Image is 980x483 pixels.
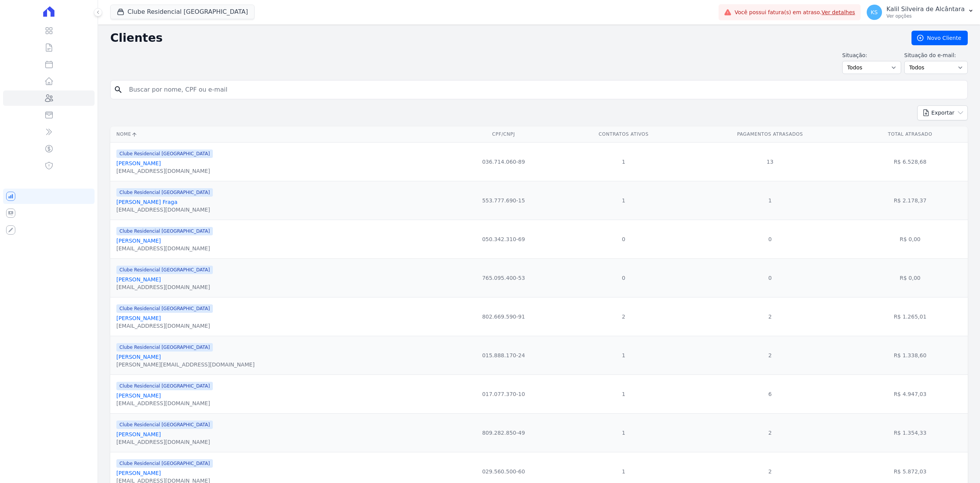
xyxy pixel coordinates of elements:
[688,336,852,375] td: 2
[560,181,688,220] td: 1
[116,393,161,399] a: [PERSON_NAME]
[853,142,968,181] td: R$ 6.528,68
[448,413,560,452] td: 809.282.850-49
[116,361,255,368] div: [PERSON_NAME][EMAIL_ADDRESS][DOMAIN_NAME]
[116,315,161,321] a: [PERSON_NAME]
[853,258,968,297] td: R$ 0,00
[116,227,213,235] span: Clube Residencial [GEOGRAPHIC_DATA]
[861,2,980,23] button: KS Kalil Silveira de Alcântara Ver opções
[116,470,161,476] a: [PERSON_NAME]
[124,82,964,97] input: Buscar por nome, CPF ou e-mail
[110,31,899,45] h2: Clientes
[853,413,968,452] td: R$ 1.354,33
[448,336,560,375] td: 015.888.170-24
[116,283,213,291] div: [EMAIL_ADDRESS][DOMAIN_NAME]
[116,188,213,197] span: Clube Residencial [GEOGRAPHIC_DATA]
[688,127,852,142] th: Pagamentos Atrasados
[448,181,560,220] td: 553.777.690-15
[116,399,213,407] div: [EMAIL_ADDRESS][DOMAIN_NAME]
[560,127,688,142] th: Contratos Ativos
[116,438,213,446] div: [EMAIL_ADDRESS][DOMAIN_NAME]
[688,142,852,181] td: 13
[116,459,213,468] span: Clube Residencial [GEOGRAPHIC_DATA]
[116,276,161,283] a: [PERSON_NAME]
[911,31,968,45] a: Novo Cliente
[116,266,213,274] span: Clube Residencial [GEOGRAPHIC_DATA]
[448,127,560,142] th: CPF/CNPJ
[887,13,965,19] p: Ver opções
[116,199,178,205] a: [PERSON_NAME] Fraga
[560,297,688,336] td: 2
[448,142,560,181] td: 036.714.060-89
[560,258,688,297] td: 0
[448,375,560,413] td: 017.077.370-10
[688,258,852,297] td: 0
[116,343,213,352] span: Clube Residencial [GEOGRAPHIC_DATA]
[853,336,968,375] td: R$ 1.338,60
[688,297,852,336] td: 2
[853,181,968,220] td: R$ 2.178,37
[853,297,968,336] td: R$ 1.265,01
[116,160,161,166] a: [PERSON_NAME]
[448,220,560,258] td: 050.342.310-69
[853,220,968,258] td: R$ 0,00
[116,206,213,214] div: [EMAIL_ADDRESS][DOMAIN_NAME]
[887,5,965,13] p: Kalil Silveira de Alcântara
[560,336,688,375] td: 1
[853,127,968,142] th: Total Atrasado
[735,8,855,16] span: Você possui fatura(s) em atraso.
[448,297,560,336] td: 802.669.590-91
[116,245,213,252] div: [EMAIL_ADDRESS][DOMAIN_NAME]
[114,85,123,94] i: search
[871,10,878,15] span: KS
[560,413,688,452] td: 1
[688,375,852,413] td: 6
[116,238,161,244] a: [PERSON_NAME]
[822,9,855,15] a: Ver detalhes
[116,382,213,390] span: Clube Residencial [GEOGRAPHIC_DATA]
[448,258,560,297] td: 765.095.400-53
[842,51,901,59] label: Situação:
[560,142,688,181] td: 1
[110,127,448,142] th: Nome
[116,304,213,313] span: Clube Residencial [GEOGRAPHIC_DATA]
[110,5,255,19] button: Clube Residencial [GEOGRAPHIC_DATA]
[560,220,688,258] td: 0
[116,149,213,158] span: Clube Residencial [GEOGRAPHIC_DATA]
[688,181,852,220] td: 1
[116,167,213,175] div: [EMAIL_ADDRESS][DOMAIN_NAME]
[116,322,213,330] div: [EMAIL_ADDRESS][DOMAIN_NAME]
[116,431,161,437] a: [PERSON_NAME]
[688,220,852,258] td: 0
[904,51,968,59] label: Situação do e-mail:
[560,375,688,413] td: 1
[116,354,161,360] a: [PERSON_NAME]
[116,421,213,429] span: Clube Residencial [GEOGRAPHIC_DATA]
[688,413,852,452] td: 2
[853,375,968,413] td: R$ 4.947,03
[917,105,968,120] button: Exportar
